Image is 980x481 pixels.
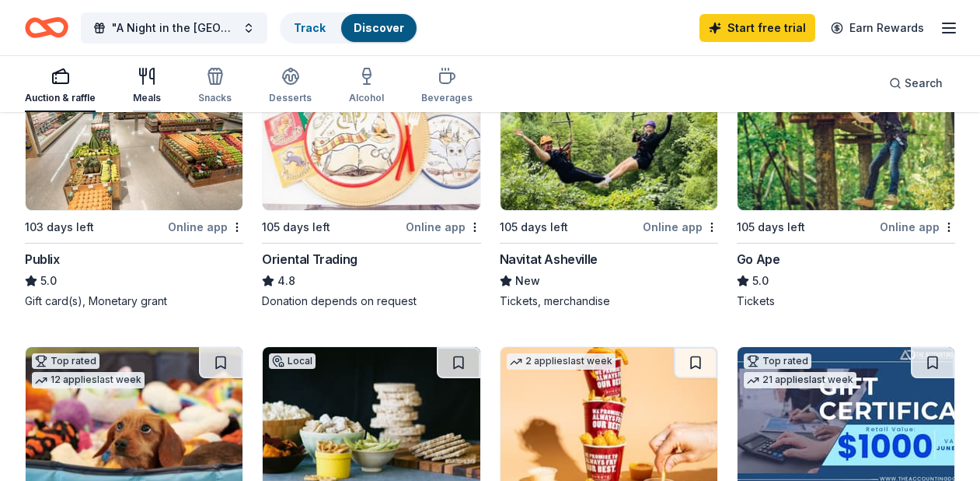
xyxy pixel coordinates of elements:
div: Online app [643,217,718,237]
span: 5.0 [752,272,769,290]
a: Image for Publix1 applylast week103 days leftOnline appPublix5.0Gift card(s), Monetary grant [25,61,243,309]
button: Auction & raffle [25,61,96,112]
div: Local [269,353,316,369]
a: Image for Navitat AshevilleLocal105 days leftOnline appNavitat AshevilleNewTickets, merchandise [500,61,718,309]
div: Publix [25,250,60,269]
button: TrackDiscover [280,12,418,44]
a: Home [25,9,68,46]
div: 105 days left [737,218,805,237]
div: Snacks [198,92,232,104]
span: "A Night in the [GEOGRAPHIC_DATA]: The [PERSON_NAME] School Benefit Fundraiser" [112,19,236,37]
button: "A Night in the [GEOGRAPHIC_DATA]: The [PERSON_NAME] School Benefit Fundraiser" [81,12,267,44]
button: Beverages [421,61,473,112]
div: Top rated [744,353,811,369]
div: Alcohol [349,92,384,104]
button: Desserts [269,61,312,112]
div: Beverages [421,92,473,104]
div: 12 applies last week [32,372,145,388]
span: New [515,272,540,290]
a: Image for Go Ape105 days leftOnline appGo Ape5.0Tickets [737,61,955,309]
div: Online app [406,217,481,237]
div: Auction & raffle [25,92,96,104]
div: Desserts [269,92,312,104]
div: Donation depends on request [262,293,480,309]
span: 4.8 [277,272,295,290]
a: Track [294,21,326,34]
img: Image for Navitat Asheville [500,62,717,210]
div: Navitat Asheville [500,250,598,269]
img: Image for Publix [26,62,242,210]
div: 2 applies last week [507,353,616,370]
img: Image for Go Ape [738,62,954,210]
span: 5.0 [40,272,57,290]
a: Image for Oriental TradingTop rated10 applieslast week105 days leftOnline appOriental Trading4.8D... [262,61,480,309]
a: Discover [354,21,404,34]
span: Search [905,74,943,93]
div: Meals [133,92,161,104]
button: Alcohol [349,61,384,112]
button: Snacks [198,61,232,112]
div: Online app [880,217,955,237]
button: Meals [133,61,161,112]
div: Go Ape [737,250,780,269]
img: Image for Oriental Trading [263,62,480,210]
div: Top rated [32,353,99,369]
div: 21 applies last week [744,372,856,388]
div: 105 days left [262,218,330,237]
button: Search [877,68,955,99]
div: Gift card(s), Monetary grant [25,293,243,309]
a: Earn Rewards [821,14,933,42]
div: Tickets, merchandise [500,293,718,309]
div: Online app [168,217,243,237]
div: 103 days left [25,218,94,237]
div: Tickets [737,293,955,309]
a: Start free trial [699,14,815,42]
div: Oriental Trading [262,250,357,269]
div: 105 days left [500,218,568,237]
